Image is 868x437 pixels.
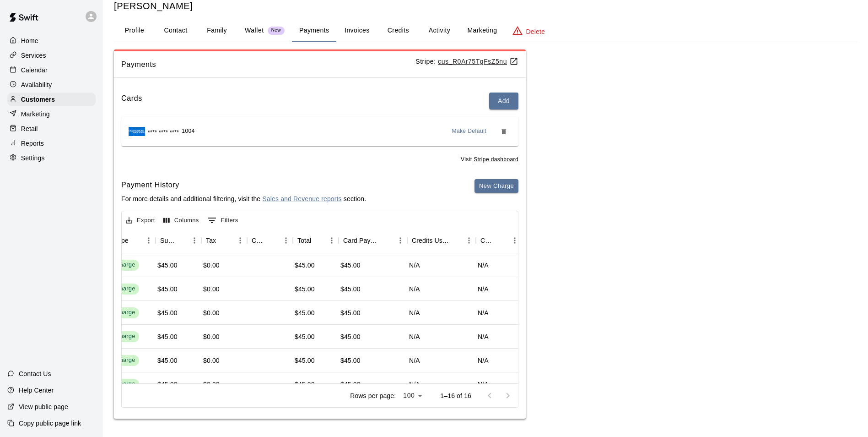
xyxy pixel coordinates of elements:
h6: Cards [121,93,142,109]
div: Custom Fee [247,228,293,253]
div: N/A [478,308,489,317]
a: cus_R0Ar75TgFsZ5nu [438,58,518,65]
button: Sort [175,234,188,247]
div: $45.00 [340,261,361,270]
p: 1–16 of 16 [440,391,471,400]
button: Credits [377,20,419,42]
button: Sort [449,234,462,247]
p: Rows per page: [350,391,396,400]
p: Home [21,36,38,45]
div: N/A [409,284,420,294]
div: Tax [206,228,216,253]
a: Retail [7,122,96,136]
div: $45.00 [295,308,315,317]
button: Family [196,20,237,42]
div: Credits Used [412,228,449,253]
div: Home [7,34,96,48]
div: Tax [201,228,247,253]
div: $0.00 [203,356,220,365]
div: $45.00 [157,308,178,317]
div: $45.00 [295,284,315,294]
p: Calendar [21,66,48,75]
button: Menu [394,234,407,247]
button: Payments [292,20,336,42]
div: Type [110,228,156,253]
button: Sort [216,234,229,247]
p: Retail [21,124,38,133]
div: N/A [409,380,420,389]
div: $0.00 [203,284,220,294]
div: Charge [115,380,135,388]
p: For more details and additional filtering, visit the section. [121,194,366,203]
div: N/A [478,380,489,389]
div: $45.00 [157,356,178,365]
a: Marketing [7,107,96,121]
p: View public page [19,402,68,411]
a: Calendar [7,63,96,77]
p: Help Center [19,386,54,395]
div: Coupon [480,228,495,253]
button: Select columns [161,213,201,228]
p: Delete [526,27,545,36]
div: Coupon [476,228,522,253]
button: Add [489,93,518,109]
div: Subtotal [156,228,201,253]
p: Reports [21,139,44,148]
div: N/A [478,261,489,270]
p: Contact Us [19,369,51,378]
div: Customers [7,93,96,106]
div: $0.00 [203,332,220,341]
span: Make Default [452,127,487,136]
a: Settings [7,151,96,165]
div: $45.00 [157,380,178,389]
button: Sort [495,234,508,247]
div: basic tabs example [114,20,857,42]
div: Charge [115,332,135,341]
div: $45.00 [340,308,361,317]
a: Reports [7,137,96,150]
div: Type [114,228,129,253]
div: Availability [7,78,96,92]
button: Menu [279,234,293,247]
div: $45.00 [295,380,315,389]
span: Visit [461,155,518,164]
button: Show filters [205,213,241,228]
button: Sort [266,234,279,247]
div: Charge [115,261,135,269]
div: $45.00 [340,356,361,365]
div: Total [297,228,311,253]
div: $0.00 [203,308,220,317]
div: N/A [478,356,489,365]
p: Stripe: [415,57,518,66]
div: $45.00 [295,332,315,341]
button: Sort [311,234,324,247]
p: Settings [21,153,45,163]
button: Invoices [336,20,377,42]
button: Menu [508,234,522,247]
button: Menu [462,234,476,247]
div: $45.00 [340,380,361,389]
div: $45.00 [157,284,178,294]
div: Custom Fee [252,228,266,253]
div: $45.00 [340,332,361,341]
div: $45.00 [157,261,178,270]
a: Services [7,49,96,62]
button: Export [124,213,157,228]
p: Copy public page link [19,419,81,428]
div: $45.00 [295,261,315,270]
button: New Charge [474,179,518,193]
h6: Payment History [121,179,366,191]
div: Charge [115,356,135,365]
div: Charge [115,284,135,293]
span: New [268,27,285,33]
p: Customers [21,95,55,104]
button: Marketing [460,20,504,42]
button: Menu [325,234,339,247]
div: N/A [409,308,420,317]
button: Contact [155,20,196,42]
